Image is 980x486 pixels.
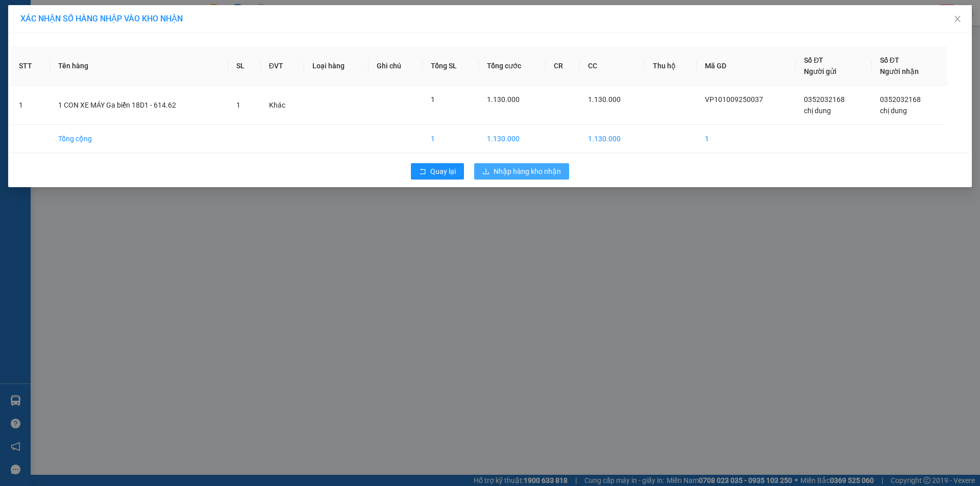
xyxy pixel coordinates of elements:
span: download [482,168,489,176]
td: 1.130.000 [580,125,645,153]
th: Tổng cước [479,46,546,86]
th: Tên hàng [50,46,228,86]
span: Số ĐT [804,56,823,64]
th: ĐVT [261,46,304,86]
th: CC [580,46,645,86]
th: Thu hộ [645,46,697,86]
td: Tổng cộng [50,125,228,153]
span: chị dung [880,107,907,115]
span: close [953,15,962,23]
button: downloadNhập hàng kho nhận [474,163,569,180]
td: 1 [423,125,479,153]
td: 1.130.000 [479,125,546,153]
td: 1 [697,125,796,153]
span: Nhập hàng kho nhận [494,166,561,177]
span: Quay lại [430,166,456,177]
span: rollback [419,168,426,176]
th: Tổng SL [423,46,479,86]
span: 1 [431,95,435,104]
span: 1.130.000 [487,95,520,104]
span: Người nhận [880,67,919,75]
span: 1.130.000 [588,95,621,104]
span: chị dung [804,107,831,115]
th: Loại hàng [304,46,369,86]
td: 1 CON XE MÁY Ga biển 18D1 - 614.62 [50,86,228,125]
td: Khác [261,86,304,125]
span: 0352032168 [880,95,921,104]
span: VP101009250037 [705,95,763,104]
span: 1 [236,101,240,109]
span: XÁC NHẬN SỐ HÀNG NHẬP VÀO KHO NHẬN [20,14,183,23]
td: 1 [11,86,50,125]
span: 0352032168 [804,95,845,104]
th: Ghi chú [369,46,423,86]
span: Số ĐT [880,56,899,64]
th: SL [228,46,261,86]
button: rollbackQuay lại [411,163,464,180]
th: CR [546,46,579,86]
span: Người gửi [804,67,837,75]
th: STT [11,46,50,86]
th: Mã GD [697,46,796,86]
button: Close [943,5,972,34]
